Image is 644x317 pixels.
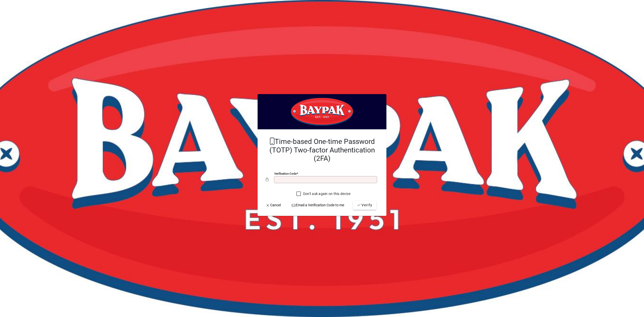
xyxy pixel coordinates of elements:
h2: Time-based One-time Password (TOTP) Two-factor Authentication (2FA) [266,137,378,163]
button: Verify [353,201,376,210]
span: Cancel [266,203,281,208]
label: Don't ask again on this device [302,191,351,196]
span: Email a Verification Code to me [292,203,344,208]
button: Cancel [264,201,283,210]
button: Email a Verification Code to me [290,201,346,210]
span: Verify [357,203,372,208]
mat-label: Verification code [274,172,297,175]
